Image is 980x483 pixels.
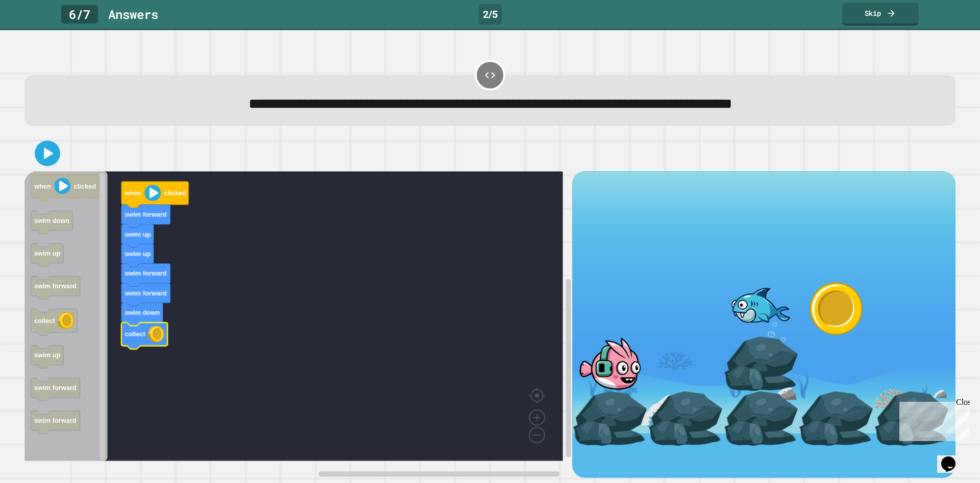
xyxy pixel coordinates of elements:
text: swim forward [34,417,77,425]
text: when [34,182,51,190]
text: collect [125,331,145,338]
div: 6 / 7 [61,5,98,24]
text: clicked [164,190,186,197]
text: swim down [125,309,160,317]
iframe: chat widget [937,442,970,473]
text: swim forward [125,211,167,219]
text: swim up [34,250,60,258]
text: collect [34,317,55,325]
text: swim forward [125,289,167,297]
text: swim up [125,231,151,238]
a: Skip [842,3,919,26]
iframe: chat widget [895,398,970,441]
div: Chat with us now!Close [4,4,70,65]
div: 2 / 5 [479,4,502,25]
text: swim up [125,250,151,258]
text: swim forward [125,270,167,278]
text: when [124,190,141,197]
text: swim up [34,352,60,359]
text: swim down [34,217,69,225]
div: Blockly Workspace [24,171,572,478]
text: clicked [74,182,96,190]
text: swim forward [34,384,77,392]
div: Answer s [108,5,158,24]
text: swim forward [34,283,77,290]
